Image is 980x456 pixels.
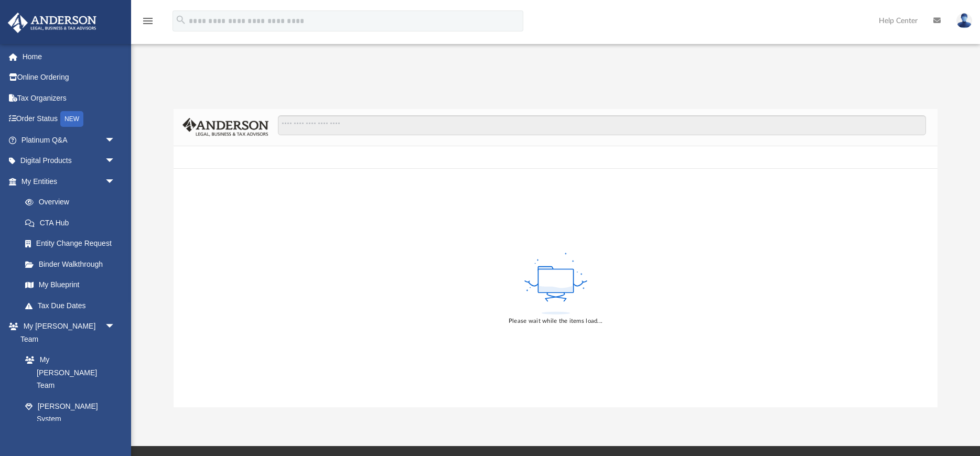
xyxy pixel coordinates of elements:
[60,111,83,127] div: NEW
[142,15,154,27] i: menu
[15,212,131,233] a: CTA Hub
[175,14,187,26] i: search
[7,108,131,130] a: Order StatusNEW
[15,275,126,296] a: My Blueprint
[5,13,100,33] img: Anderson Advisors Platinum Portal
[7,88,131,108] a: Tax Organizers
[105,129,126,151] span: arrow_drop_down
[15,192,131,213] a: Overview
[142,20,154,27] a: menu
[15,295,131,316] a: Tax Due Dates
[105,316,126,338] span: arrow_drop_down
[15,396,126,429] a: [PERSON_NAME] System
[15,233,131,254] a: Entity Change Request
[7,46,131,67] a: Home
[7,129,131,150] a: Platinum Q&Aarrow_drop_down
[7,67,131,88] a: Online Ordering
[15,254,131,275] a: Binder Walkthrough
[15,350,121,396] a: My [PERSON_NAME] Team
[956,13,972,28] img: User Pic
[509,317,602,326] div: Please wait while the items load...
[7,171,131,192] a: My Entitiesarrow_drop_down
[278,115,926,135] input: Search files and folders
[105,150,126,172] span: arrow_drop_down
[105,171,126,192] span: arrow_drop_down
[7,150,131,171] a: Digital Productsarrow_drop_down
[7,316,126,350] a: My [PERSON_NAME] Teamarrow_drop_down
